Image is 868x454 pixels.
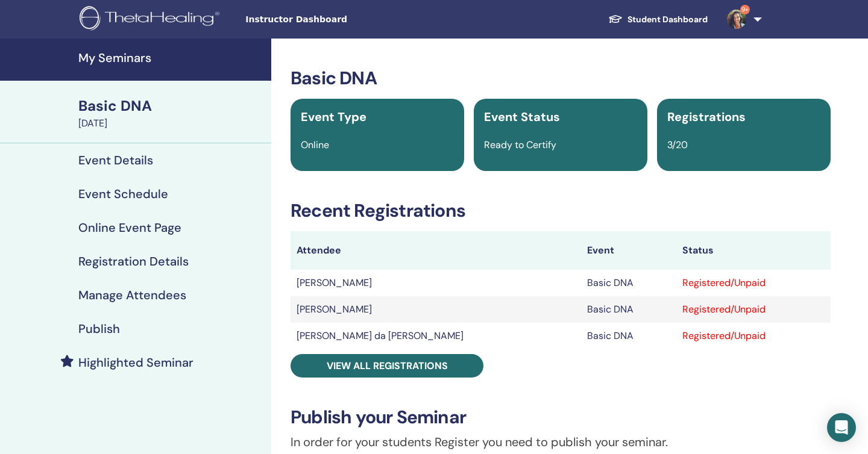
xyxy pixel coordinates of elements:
a: Student Dashboard [599,8,717,31]
h3: Publish your Seminar [291,406,831,428]
td: Basic DNA [581,296,676,323]
h4: Highlighted Seminar [78,355,193,370]
span: Event Status [484,109,560,125]
span: Event Type [301,109,366,125]
div: Registered/Unpaid [682,329,825,343]
div: [DATE] [78,116,264,131]
th: Event [581,231,676,270]
img: logo.png [80,6,224,33]
span: Ready to Certify [484,138,556,151]
span: View all registrations [327,359,448,372]
div: Registered/Unpaid [682,276,825,290]
h3: Basic DNA [291,67,831,89]
div: Open Intercom Messenger [827,413,856,442]
p: In order for your students Register you need to publish your seminar. [291,433,831,451]
img: default.jpg [727,10,746,29]
h4: Online Event Page [78,220,181,235]
td: [PERSON_NAME] da [PERSON_NAME] [291,323,581,349]
a: Basic DNA[DATE] [71,96,271,131]
img: graduation-cap-white.svg [608,14,623,24]
td: Basic DNA [581,270,676,296]
h4: Registration Details [78,254,189,269]
span: Online [301,138,329,151]
th: Status [676,231,831,270]
h4: Event Schedule [78,187,168,201]
h4: My Seminars [78,51,264,65]
h3: Recent Registrations [291,200,831,222]
span: 9+ [740,5,750,14]
h4: Publish [78,322,120,336]
span: 3/20 [667,138,688,151]
span: Instructor Dashboard [245,13,426,26]
td: [PERSON_NAME] [291,296,581,323]
div: Basic DNA [78,96,264,116]
div: Registered/Unpaid [682,302,825,317]
td: [PERSON_NAME] [291,270,581,296]
a: View all registrations [291,354,483,378]
h4: Manage Attendees [78,288,186,302]
th: Attendee [291,231,581,270]
td: Basic DNA [581,323,676,349]
h4: Event Details [78,153,153,167]
span: Registrations [667,109,746,125]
